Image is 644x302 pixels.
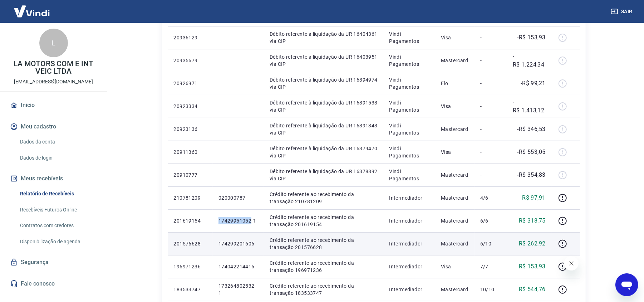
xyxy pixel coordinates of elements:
p: 183533747 [174,286,207,293]
span: Olá! Precisa de ajuda? [4,5,60,11]
p: Débito referente à liquidação da UR 16404361 via CIP [270,30,378,45]
p: Crédito referente ao recebimento da transação 201576628 [270,237,378,251]
p: -R$ 346,53 [517,125,546,133]
p: -R$ 553,05 [517,148,546,156]
p: 174299201606 [218,240,258,247]
p: Mastercard [441,217,469,224]
p: Crédito referente ao recebimento da transação 201619154 [270,214,378,228]
p: Vindi Pagamentos [389,76,429,91]
p: 173264802532-1 [218,282,258,297]
p: Intermediador [389,217,429,224]
p: Mastercard [441,126,469,133]
p: Visa [441,148,469,156]
p: Vindi Pagamentos [389,145,429,159]
p: - [480,80,501,87]
a: Relatório de Recebíveis [17,186,98,201]
p: 174042214416 [218,263,258,270]
p: 7/7 [480,263,501,270]
p: Intermediador [389,194,429,201]
button: Meus recebíveis [9,171,98,186]
a: Fale conosco [9,276,98,292]
p: Mastercard [441,240,469,247]
p: Visa [441,263,469,270]
a: Recebíveis Futuros Online [17,203,98,217]
p: R$ 544,76 [519,285,546,294]
p: - [480,34,501,41]
p: 6/6 [480,217,501,224]
p: 4/6 [480,194,501,201]
p: - [480,57,501,64]
p: 6/10 [480,240,501,247]
a: Segurança [9,254,98,270]
p: Intermediador [389,240,429,247]
p: - [480,171,501,179]
p: LA MOTORS COM E INT VEIC LTDA [6,60,101,75]
p: Mastercard [441,171,469,179]
img: Vindi [9,0,55,22]
p: - [480,126,501,133]
p: Vindi Pagamentos [389,168,429,182]
p: Mastercard [441,286,469,293]
p: Crédito referente ao recebimento da transação 196971236 [270,259,378,274]
p: Intermediador [389,263,429,270]
p: Débito referente à liquidação da UR 16379470 via CIP [270,145,378,159]
p: Vindi Pagamentos [389,99,429,113]
p: 20923334 [174,103,207,110]
p: 20923136 [174,126,207,133]
p: -R$ 354,83 [517,171,546,179]
button: Meu cadastro [9,119,98,135]
p: - [480,103,501,110]
p: 17429951052-1 [218,217,258,224]
p: Vindi Pagamentos [389,122,429,136]
p: R$ 262,92 [519,239,546,248]
p: 20935679 [174,57,207,64]
div: L [39,29,68,57]
p: Débito referente à liquidação da UR 16391533 via CIP [270,99,378,113]
p: Visa [441,34,469,41]
p: Débito referente à liquidação da UR 16378892 via CIP [270,168,378,182]
p: -R$ 1.224,34 [513,52,546,69]
p: Crédito referente ao recebimento da transação 183533747 [270,282,378,297]
p: 201619154 [174,217,207,224]
p: -R$ 153,93 [517,33,546,42]
a: Dados da conta [17,135,98,149]
p: 20911360 [174,148,207,156]
p: R$ 153,93 [519,262,546,271]
p: Mastercard [441,194,469,201]
p: 20926971 [174,80,207,87]
p: [EMAIL_ADDRESS][DOMAIN_NAME] [14,78,93,86]
p: 201576628 [174,240,207,247]
iframe: Fechar mensagem [564,256,579,271]
p: Crédito referente ao recebimento da transação 210781209 [270,191,378,205]
p: Vindi Pagamentos [389,53,429,68]
p: -R$ 99,21 [521,79,546,88]
p: 20936129 [174,34,207,41]
p: Débito referente à liquidação da UR 16391343 via CIP [270,122,378,136]
p: Mastercard [441,57,469,64]
a: Dados de login [17,151,98,165]
a: Início [9,97,98,113]
iframe: Botão para abrir a janela de mensagens [615,273,638,296]
p: 20910777 [174,171,207,179]
a: Contratos com credores [17,218,98,233]
p: - [480,148,501,156]
p: 210781209 [174,194,207,201]
p: Visa [441,103,469,110]
button: Sair [610,5,635,18]
p: Vindi Pagamentos [389,30,429,45]
a: Disponibilização de agenda [17,234,98,249]
p: 10/10 [480,286,501,293]
p: 196971236 [174,263,207,270]
p: 020000787 [218,194,258,201]
p: Elo [441,80,469,87]
p: R$ 97,91 [522,194,545,202]
p: Intermediador [389,286,429,293]
p: Débito referente à liquidação da UR 16394974 via CIP [270,76,378,91]
p: -R$ 1.413,12 [513,98,546,115]
p: R$ 318,75 [519,216,546,225]
p: Débito referente à liquidação da UR 16403951 via CIP [270,53,378,68]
